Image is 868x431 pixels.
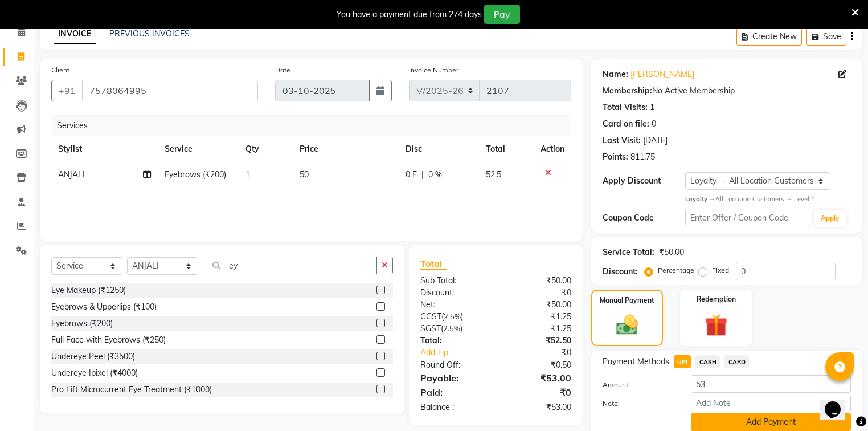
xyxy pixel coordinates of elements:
[603,246,654,258] div: Service Total:
[51,136,158,162] th: Stylist
[630,151,655,163] div: 811.75
[293,136,399,162] th: Price
[496,359,579,371] div: ₹0.50
[412,335,496,347] div: Total:
[534,136,571,162] th: Action
[496,323,579,335] div: ₹1.25
[300,169,309,180] span: 50
[82,80,258,101] input: Search by Name/Mobile/Email/Code
[496,275,579,287] div: ₹50.00
[603,85,851,97] div: No Active Membership
[51,318,113,330] div: Eyebrows (₹200)
[486,169,501,180] span: 52.5
[685,195,715,203] strong: Loyalty →
[691,413,851,431] button: Add Payment
[496,311,579,323] div: ₹1.25
[420,258,447,270] span: Total
[58,169,85,180] span: ANJALI
[510,347,580,359] div: ₹0
[658,265,694,275] label: Percentage
[603,266,638,278] div: Discount:
[158,136,239,162] th: Service
[412,299,496,311] div: Net:
[479,136,534,162] th: Total
[406,169,417,181] span: 0 F
[51,334,166,346] div: Full Face with Eyebrows (₹250)
[496,385,579,399] div: ₹0
[412,347,510,359] a: Add Tip
[806,28,846,46] button: Save
[697,294,736,304] label: Redemption
[685,209,809,226] input: Enter Offer / Coupon Code
[603,151,628,163] div: Points:
[603,135,641,147] div: Last Visit:
[691,375,851,393] input: Amount
[409,65,458,75] label: Invoice Number
[496,401,579,413] div: ₹53.00
[691,395,851,412] input: Add Note
[603,101,648,113] div: Total Visits:
[496,299,579,311] div: ₹50.00
[496,287,579,299] div: ₹0
[724,355,749,368] span: CARD
[54,24,96,44] a: INVOICE
[51,351,135,363] div: Undereye Peel (₹3500)
[421,169,424,181] span: |
[207,257,377,274] input: Search or Scan
[630,68,694,80] a: [PERSON_NAME]
[600,295,654,306] label: Manual Payment
[412,311,496,323] div: ( )
[484,5,520,24] button: Pay
[736,28,802,46] button: Create New
[603,68,628,80] div: Name:
[496,371,579,385] div: ₹53.00
[337,9,482,21] div: You have a payment due from 274 days
[412,323,496,335] div: ( )
[51,80,83,101] button: +91
[51,284,126,296] div: Eye Makeup (₹1250)
[814,210,846,227] button: Apply
[52,115,580,136] div: Services
[659,246,684,258] div: ₹50.00
[650,101,654,113] div: 1
[245,169,250,180] span: 1
[109,29,190,39] a: PREVIOUS INVOICES
[412,359,496,371] div: Round Off:
[594,399,682,409] label: Note:
[443,324,460,333] span: 2.5%
[51,384,212,396] div: Pro Lift Microcurrent Eye Treatment (₹1000)
[685,194,851,204] div: All Location Customers → Level 1
[412,275,496,287] div: Sub Total:
[603,212,685,224] div: Coupon Code
[412,371,496,385] div: Payable:
[412,385,496,399] div: Paid:
[643,135,668,147] div: [DATE]
[412,401,496,413] div: Balance :
[496,335,579,347] div: ₹52.50
[603,356,669,368] span: Payment Methods
[594,380,682,390] label: Amount:
[420,323,441,334] span: SGST
[428,169,442,181] span: 0 %
[51,301,157,313] div: Eyebrows & Upperlips (₹100)
[603,118,649,130] div: Card on file:
[275,65,290,75] label: Date
[712,265,729,275] label: Fixed
[695,355,720,368] span: CASH
[603,85,652,97] div: Membership:
[412,287,496,299] div: Discount:
[820,385,857,420] iframe: chat widget
[674,355,691,368] span: UPI
[444,312,461,321] span: 2.5%
[698,311,735,340] img: _gift.svg
[239,136,293,162] th: Qty
[603,175,685,187] div: Apply Discount
[165,169,226,180] span: Eyebrows (₹200)
[51,367,138,379] div: Undereye Ipixel (₹4000)
[609,312,645,338] img: _cash.svg
[420,311,441,322] span: CGST
[652,118,656,130] div: 0
[399,136,479,162] th: Disc
[51,65,69,75] label: Client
